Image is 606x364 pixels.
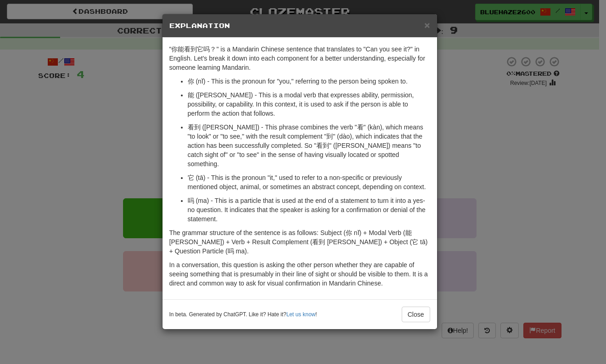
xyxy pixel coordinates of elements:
p: 能 ([PERSON_NAME]) - This is a modal verb that expresses ability, permission, possibility, or capa... [188,90,430,118]
a: Let us know [286,311,315,318]
p: In a conversation, this question is asking the other person whether they are capable of seeing so... [169,260,430,288]
small: In beta. Generated by ChatGPT. Like it? Hate it? ! [169,311,317,319]
p: 你 (nǐ) - This is the pronoun for "you," referring to the person being spoken to. [188,77,430,86]
p: "你能看到它吗？" is a Mandarin Chinese sentence that translates to "Can you see it?" in English. Let's b... [169,45,430,72]
button: Close [424,20,430,30]
button: Close [402,307,430,322]
h5: Explanation [169,21,430,30]
p: 看到 ([PERSON_NAME]) - This phrase combines the verb "看" (kàn), which means "to look" or "to see," ... [188,123,430,168]
p: 它 (tā) - This is the pronoun "it," used to refer to a non-specific or previously mentioned object... [188,173,430,191]
p: 吗 (ma) - This is a particle that is used at the end of a statement to turn it into a yes-no quest... [188,196,430,224]
p: The grammar structure of the sentence is as follows: Subject (你 nǐ) + Modal Verb (能 [PERSON_NAME]... [169,228,430,256]
span: × [424,20,430,30]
